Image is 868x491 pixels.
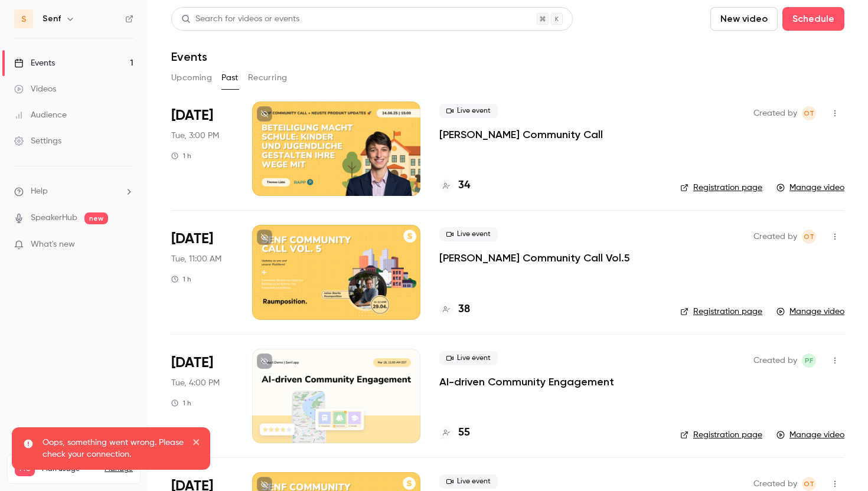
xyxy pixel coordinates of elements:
[192,437,201,451] button: close
[84,212,108,224] span: new
[804,230,814,244] span: OT
[31,185,48,198] span: Help
[43,437,184,460] p: Oops, something went wrong. Please check your connection.
[171,106,213,125] span: [DATE]
[776,429,844,441] a: Manage video
[804,477,814,491] span: OT
[776,306,844,317] a: Manage video
[171,151,191,161] div: 1 h
[43,13,61,25] h6: Senf
[171,274,191,284] div: 1 h
[14,57,55,69] div: Events
[14,83,56,95] div: Videos
[680,429,762,441] a: Registration page
[753,477,797,491] span: Created by
[782,7,844,31] button: Schedule
[171,253,221,265] span: Tue, 11:00 AM
[710,7,778,31] button: New video
[171,349,233,443] div: Mar 18 Tue, 11:00 AM (America/New York)
[458,302,470,317] h4: 38
[31,238,75,251] span: What's new
[753,230,797,244] span: Created by
[439,425,470,441] a: 55
[802,230,816,244] span: Oscar Pablo Thies
[804,106,814,120] span: OT
[753,106,797,120] span: Created by
[14,135,61,147] div: Settings
[31,212,77,224] a: SpeakerHub
[458,425,470,441] h4: 55
[439,474,498,489] span: Live event
[439,351,498,365] span: Live event
[171,225,233,319] div: Apr 29 Tue, 11:00 AM (Europe/Berlin)
[119,240,133,250] iframe: Noticeable Trigger
[439,127,603,142] a: [PERSON_NAME] Community Call
[802,477,816,491] span: Oscar Pablo Thies
[171,130,219,142] span: Tue, 3:00 PM
[171,398,191,408] div: 1 h
[439,251,630,265] a: [PERSON_NAME] Community Call Vol.5
[439,227,498,241] span: Live event
[171,50,207,64] h1: Events
[439,178,470,194] a: 34
[439,104,498,118] span: Live event
[753,353,797,368] span: Created by
[171,230,213,248] span: [DATE]
[181,13,299,25] div: Search for videos or events
[776,182,844,194] a: Manage video
[248,68,288,87] button: Recurring
[14,109,67,121] div: Audience
[680,306,762,317] a: Registration page
[439,302,470,317] a: 38
[171,68,212,87] button: Upcoming
[21,13,27,25] span: S
[805,353,813,368] span: PF
[680,182,762,194] a: Registration page
[221,68,239,87] button: Past
[171,377,220,389] span: Tue, 4:00 PM
[458,178,470,194] h4: 34
[802,106,816,120] span: Oscar Pablo Thies
[14,185,133,198] li: help-dropdown-opener
[802,353,816,368] span: Pascal Fuhr
[439,375,614,389] a: AI-driven Community Engagement
[171,102,233,196] div: Jun 24 Tue, 3:00 PM (Europe/Berlin)
[171,353,213,372] span: [DATE]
